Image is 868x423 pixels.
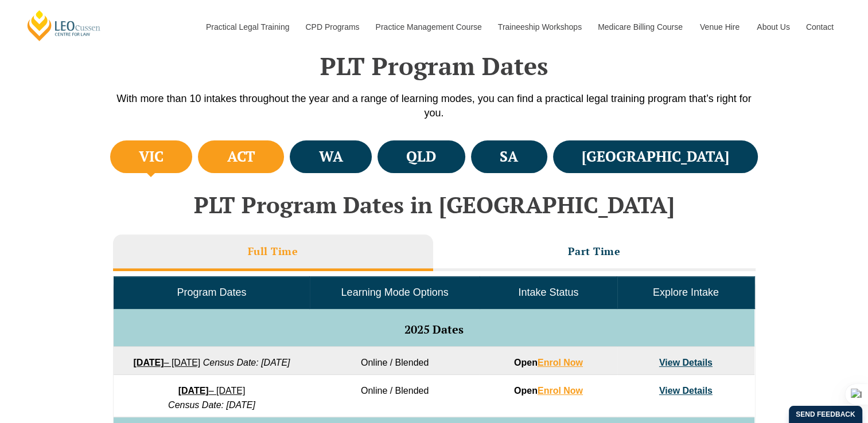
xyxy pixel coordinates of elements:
a: [DATE]– [DATE] [178,386,246,395]
strong: [DATE] [133,358,164,367]
span: 2025 Dates [404,322,464,337]
a: CPD Programs [297,2,367,52]
h2: PLT Program Dates in [GEOGRAPHIC_DATA] [107,192,761,217]
em: Census Date: [DATE] [168,400,255,410]
h3: Full Time [248,245,298,258]
h4: QLD [406,147,436,166]
a: Enrol Now [538,386,583,395]
a: View Details [659,358,713,367]
span: Learning Mode Options [341,287,449,298]
a: Practice Management Course [367,2,489,52]
h4: ACT [227,147,255,166]
h3: Part Time [568,245,621,258]
td: Online / Blended [310,375,480,417]
a: Contact [797,2,842,52]
a: Medicare Billing Course [589,2,691,52]
strong: Open [514,358,583,367]
td: Online / Blended [310,347,480,375]
span: Explore Intake [653,287,719,298]
a: [DATE]– [DATE] [133,358,200,367]
strong: [DATE] [178,386,209,395]
h2: PLT Program Dates [107,52,761,80]
a: Traineeship Workshops [489,2,589,52]
h4: SA [500,147,518,166]
a: Venue Hire [691,2,748,52]
span: Program Dates [177,287,246,298]
a: About Us [748,2,797,52]
h4: VIC [139,147,164,166]
h4: [GEOGRAPHIC_DATA] [582,147,729,166]
h4: WA [319,147,343,166]
a: View Details [659,386,713,395]
strong: Open [514,386,583,395]
p: With more than 10 intakes throughout the year and a range of learning modes, you can find a pract... [107,92,761,120]
a: Practical Legal Training [197,2,297,52]
a: [PERSON_NAME] Centre for Law [26,9,102,42]
em: Census Date: [DATE] [203,358,290,367]
span: Intake Status [518,287,578,298]
a: Enrol Now [538,358,583,367]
